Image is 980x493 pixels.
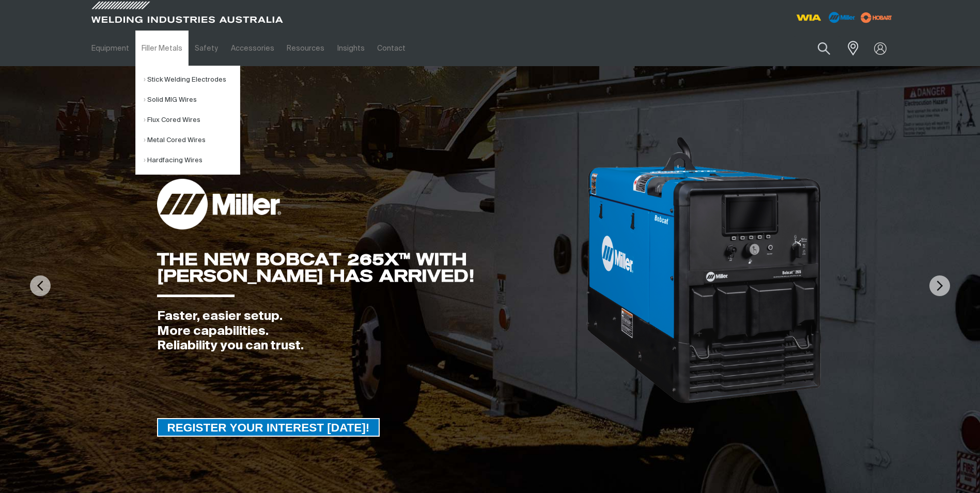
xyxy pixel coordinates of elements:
[189,30,224,66] a: Safety
[135,30,189,66] a: Filler Metals
[144,70,240,90] a: Stick Welding Electrodes
[157,251,586,284] div: THE NEW BOBCAT 265X™ WITH [PERSON_NAME] HAS ARRIVED!
[858,10,895,25] img: miller
[30,275,51,296] img: PrevArrow
[85,30,135,66] a: Equipment
[135,66,240,175] ul: Filler Metals Submenu
[793,36,841,60] input: Product name or item number...
[144,130,240,150] a: Metal Cored Wires
[144,110,240,130] a: Flux Cored Wires
[806,36,842,60] button: Search products
[281,30,331,66] a: Resources
[157,418,380,437] a: REGISTER YOUR INTEREST TODAY!
[85,30,693,66] nav: Main
[331,30,370,66] a: Insights
[929,275,950,296] img: NextArrow
[371,30,412,66] a: Contact
[144,90,240,110] a: Solid MIG Wires
[157,309,586,353] div: Faster, easier setup. More capabilities. Reliability you can trust.
[225,30,281,66] a: Accessories
[158,418,379,437] span: REGISTER YOUR INTEREST [DATE]!
[144,150,240,171] a: Hardfacing Wires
